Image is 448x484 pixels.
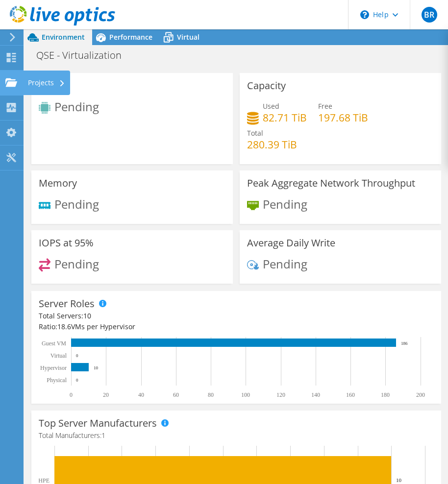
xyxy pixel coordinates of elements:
div: Ratio: VMs per Hypervisor [39,321,434,332]
h4: 82.71 TiB [263,112,307,123]
div: Total Servers: [39,311,236,321]
h4: 280.39 TiB [247,139,297,150]
h3: Capacity [247,80,286,91]
text: 80 [208,391,214,398]
span: Virtual [177,32,199,42]
text: 0 [70,391,73,398]
span: Pending [54,196,99,212]
text: 0 [76,353,78,358]
span: 1 [101,431,105,440]
span: BR [422,7,437,23]
text: 10 [396,477,402,483]
text: Hypervisor [40,364,67,371]
h4: 197.68 TiB [318,112,368,123]
h3: IOPS at 95% [39,238,94,248]
h3: Server Roles [39,298,95,309]
text: Guest VM [42,340,66,347]
h3: Top Server Manufacturers [39,418,157,429]
text: 100 [241,391,250,398]
span: Performance [109,32,152,42]
span: Pending [263,196,307,212]
text: 180 [381,391,390,398]
text: 200 [416,391,425,398]
span: Pending [263,256,307,272]
text: 40 [138,391,144,398]
span: Total [247,128,263,138]
svg: \n [360,10,369,19]
span: Used [263,101,279,111]
text: 0 [76,378,78,383]
div: Projects [23,71,70,95]
h3: Peak Aggregate Network Throughput [247,178,415,189]
text: Physical [47,377,67,384]
h1: QSE - Virtualization [32,50,137,61]
text: 20 [103,391,109,398]
span: Pending [54,256,99,272]
h4: Total Manufacturers: [39,430,434,441]
h3: Average Daily Write [247,238,335,248]
text: 160 [346,391,355,398]
text: 186 [401,341,408,346]
text: 120 [276,391,285,398]
span: Environment [42,32,85,42]
text: Virtual [50,352,67,359]
h3: Memory [39,178,77,189]
span: Free [318,101,332,111]
span: 10 [83,311,91,320]
text: 60 [173,391,179,398]
span: Pending [54,98,99,115]
span: 18.6 [57,322,71,331]
text: 140 [311,391,320,398]
text: HPE [38,477,50,484]
text: 10 [94,365,99,370]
